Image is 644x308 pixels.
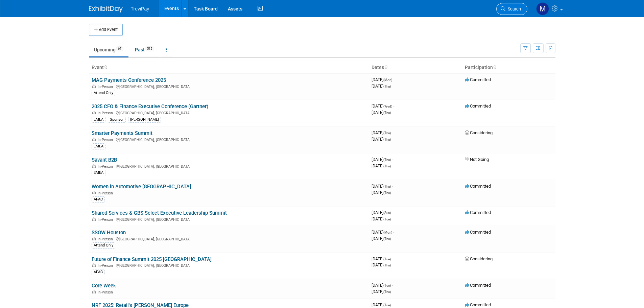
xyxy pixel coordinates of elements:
img: In-Person Event [92,263,96,267]
span: [DATE] [372,103,394,109]
span: (Tue) [383,217,391,221]
span: Search [505,6,521,11]
span: [DATE] [372,256,393,261]
span: (Tue) [383,303,391,307]
span: [DATE] [372,184,393,189]
span: [DATE] [372,77,394,82]
img: In-Person Event [92,237,96,240]
div: EMEA [92,143,105,149]
img: ExhibitDay [89,6,123,13]
a: Core Week [92,283,116,289]
span: In-Person [98,111,115,115]
span: - [393,77,394,82]
img: In-Person Event [92,164,96,168]
span: TreviPay [131,6,149,11]
span: (Thu) [383,290,391,294]
span: (Thu) [383,111,391,115]
a: Shared Services & GBS Select Executive Leadership Summit [92,210,227,216]
span: (Thu) [383,158,391,162]
span: [DATE] [372,302,393,307]
span: - [392,184,393,189]
span: - [392,210,393,215]
a: Sort by Start Date [384,65,387,70]
a: Savant B2B [92,157,117,163]
div: [GEOGRAPHIC_DATA], [GEOGRAPHIC_DATA] [92,110,366,115]
span: (Tue) [383,257,391,261]
span: - [393,103,394,109]
span: [DATE] [372,110,391,115]
span: (Thu) [383,185,391,188]
span: [DATE] [372,130,393,135]
span: (Thu) [383,131,391,135]
a: Sort by Participation Type [493,65,496,70]
span: 67 [116,46,123,51]
span: [DATE] [372,190,391,195]
span: (Mon) [383,78,392,82]
span: (Sun) [383,211,391,215]
span: Not Going [465,157,489,162]
span: (Thu) [383,164,391,168]
img: Maiia Khasina [536,2,549,15]
span: - [392,130,393,135]
span: [DATE] [372,230,394,235]
span: (Tue) [383,284,391,287]
a: Search [496,3,527,15]
img: In-Person Event [92,138,96,141]
div: [GEOGRAPHIC_DATA], [GEOGRAPHIC_DATA] [92,262,366,268]
span: [DATE] [372,163,391,168]
span: [DATE] [372,157,393,162]
span: [DATE] [372,236,391,241]
span: [DATE] [372,84,391,89]
span: [DATE] [372,289,391,294]
th: Dates [369,62,462,73]
span: 515 [145,46,154,51]
div: [GEOGRAPHIC_DATA], [GEOGRAPHIC_DATA] [92,216,366,222]
div: [GEOGRAPHIC_DATA], [GEOGRAPHIC_DATA] [92,137,366,142]
span: (Thu) [383,191,391,195]
span: (Thu) [383,85,391,88]
div: APAC [92,196,105,203]
span: (Thu) [383,263,391,267]
span: In-Person [98,217,115,222]
th: Event [89,62,369,73]
span: [DATE] [372,262,391,267]
span: In-Person [98,164,115,169]
a: 2025 CFO & Finance Executive Conference (Gartner) [92,103,208,110]
a: MAG Payments Conference 2025 [92,77,166,83]
span: In-Person [98,138,115,142]
span: - [392,302,393,307]
a: SSOW Houston [92,230,126,236]
img: In-Person Event [92,290,96,293]
span: Committed [465,103,491,109]
span: Committed [465,184,491,189]
span: - [393,230,394,235]
span: Considering [465,256,493,261]
span: In-Person [98,191,115,195]
button: Add Event [89,24,123,36]
img: In-Person Event [92,85,96,88]
span: (Mon) [383,231,392,234]
div: EMEA [92,170,105,176]
span: Committed [465,302,491,307]
span: [DATE] [372,137,391,142]
span: In-Person [98,290,115,294]
div: [GEOGRAPHIC_DATA], [GEOGRAPHIC_DATA] [92,236,366,241]
span: - [392,256,393,261]
div: Sponsor [108,117,126,123]
div: [GEOGRAPHIC_DATA], [GEOGRAPHIC_DATA] [92,84,366,89]
span: - [392,283,393,288]
img: In-Person Event [92,217,96,221]
img: In-Person Event [92,191,96,194]
div: [GEOGRAPHIC_DATA], [GEOGRAPHIC_DATA] [92,163,366,169]
div: Attend Only [92,242,115,248]
span: [DATE] [372,210,393,215]
span: In-Person [98,85,115,89]
a: Past515 [130,43,159,56]
span: - [392,157,393,162]
span: [DATE] [372,283,393,288]
div: APAC [92,269,105,275]
span: (Wed) [383,104,392,108]
span: (Thu) [383,138,391,141]
a: Smarter Payments Summit [92,130,152,136]
div: EMEA [92,117,105,123]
